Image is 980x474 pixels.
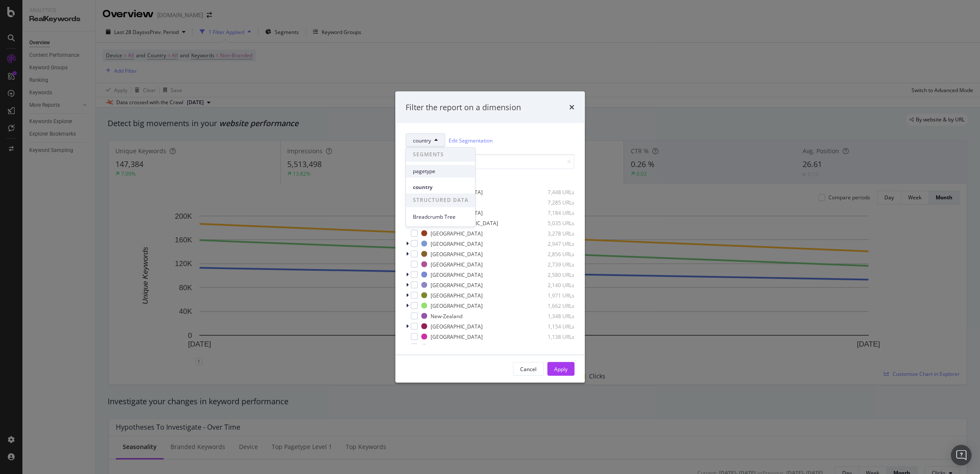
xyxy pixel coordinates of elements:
div: 2,856 URLs [532,250,574,257]
input: Search [406,154,574,169]
div: 1,138 URLs [532,333,574,340]
div: 7,285 URLs [532,198,574,206]
div: [GEOGRAPHIC_DATA] [431,240,483,247]
div: [GEOGRAPHIC_DATA] [431,271,483,278]
div: [GEOGRAPHIC_DATA] [431,281,483,288]
div: Apply [554,365,568,372]
div: Select all data available [406,176,574,183]
div: 7,448 URLs [532,188,574,195]
div: 1,348 URLs [532,312,574,319]
div: [GEOGRAPHIC_DATA] [431,302,483,309]
div: 5,035 URLs [532,219,574,226]
div: [GEOGRAPHIC_DATA] [431,343,483,350]
div: 1,015 URLs [532,343,574,350]
div: 2,580 URLs [532,271,574,278]
div: [GEOGRAPHIC_DATA] [431,229,483,237]
button: country [406,133,445,147]
div: [GEOGRAPHIC_DATA] [431,250,483,257]
span: Breadcrumb Tree [412,213,468,221]
div: 3,278 URLs [532,229,574,237]
div: modal [395,91,585,383]
span: country [413,136,431,144]
div: 1,662 URLs [532,302,574,309]
div: times [569,102,574,113]
div: Cancel [520,365,537,372]
div: New-Zealand [431,312,462,319]
div: 2,739 URLs [532,260,574,268]
a: Edit Segmentation [449,136,493,145]
button: Cancel [513,362,544,376]
div: 2,140 URLs [532,281,574,288]
div: [GEOGRAPHIC_DATA] [431,333,483,340]
div: [GEOGRAPHIC_DATA] [431,260,483,268]
span: STRUCTURED DATA [406,193,475,207]
button: Apply [547,362,574,376]
span: pagetype [412,167,468,175]
div: 7,184 URLs [532,209,574,216]
div: 1,154 URLs [532,322,574,330]
div: [GEOGRAPHIC_DATA] [431,322,483,330]
span: SEGMENTS [406,148,475,161]
div: [GEOGRAPHIC_DATA] [431,291,483,299]
div: Filter the report on a dimension [406,102,521,113]
span: country [412,183,468,191]
div: Open Intercom Messenger [951,445,971,465]
div: 2,947 URLs [532,240,574,247]
div: 1,971 URLs [532,291,574,299]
